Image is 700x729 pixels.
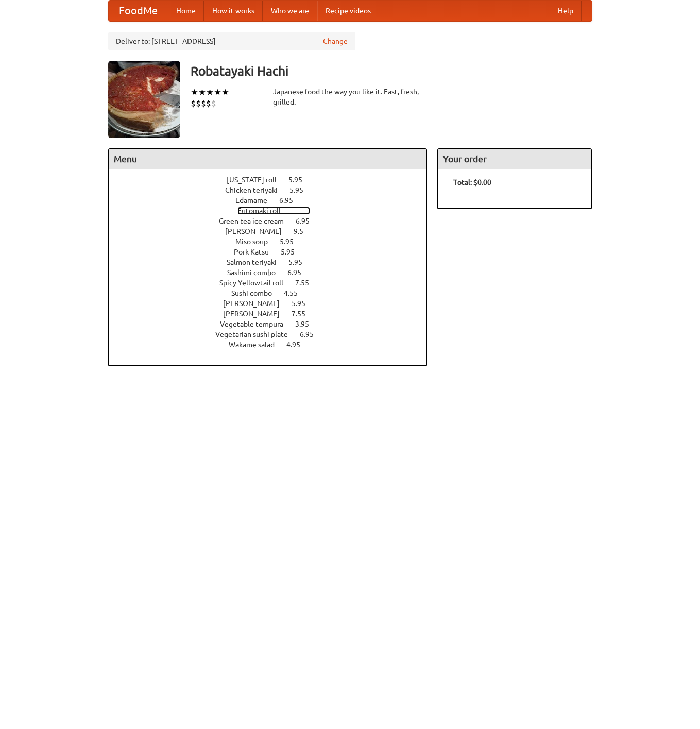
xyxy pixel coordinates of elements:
a: [PERSON_NAME] 7.55 [223,310,325,318]
a: [PERSON_NAME] 5.95 [223,299,325,308]
span: 5.95 [281,248,305,256]
h4: Your order [438,149,591,169]
a: Change [323,36,348,46]
h4: Menu [109,149,427,169]
span: Chicken teriyaki [225,186,288,194]
span: 7.55 [295,279,319,287]
a: Salmon teriyaki 5.95 [227,258,321,266]
span: [US_STATE] roll [227,176,287,184]
a: Spicy Yellowtail roll 7.55 [219,279,328,287]
a: Help [550,1,582,21]
a: Green tea ice cream 6.95 [219,217,329,225]
a: FoodMe [109,1,168,21]
a: Pork Katsu 5.95 [234,248,314,256]
li: $ [196,98,201,109]
span: 5.95 [288,258,313,266]
li: $ [191,98,196,109]
span: 4.55 [284,289,308,297]
a: Recipe videos [317,1,379,21]
span: Green tea ice cream [219,217,294,225]
span: 7.55 [292,310,316,318]
a: Wakame salad 4.95 [229,341,319,349]
span: Vegetable tempura [220,320,294,328]
a: Vegetable tempura 3.95 [220,320,328,328]
span: Vegetarian sushi plate [215,330,298,338]
span: 6.95 [287,268,312,277]
span: [PERSON_NAME] [223,299,290,308]
div: Deliver to: [STREET_ADDRESS] [108,32,355,50]
span: Sushi combo [231,289,282,297]
a: Who we are [263,1,317,21]
b: Total: $0.00 [453,178,491,187]
a: [US_STATE] roll 5.95 [227,176,321,184]
span: Pork Katsu [234,248,279,256]
span: 5.95 [289,186,314,194]
span: 5.95 [280,238,304,246]
span: 5.95 [288,176,313,184]
span: Edamame [235,196,278,205]
h3: Robatayaki Hachi [191,61,592,81]
span: Sashimi combo [227,268,286,277]
li: ★ [191,87,198,98]
span: [PERSON_NAME] [225,227,292,235]
span: [PERSON_NAME] [223,310,290,318]
li: $ [201,98,206,109]
a: Chicken teriyaki 5.95 [225,186,322,194]
span: 6.95 [296,217,320,225]
li: $ [206,98,211,109]
li: ★ [206,87,214,98]
a: Vegetarian sushi plate 6.95 [215,330,333,338]
span: Wakame salad [229,341,285,349]
span: Spicy Yellowtail roll [219,279,294,287]
a: [PERSON_NAME] 9.5 [225,227,322,235]
span: 6.95 [279,196,303,205]
span: Miso soup [235,238,278,246]
span: Futomaki roll [237,207,291,215]
img: angular.jpg [108,61,180,138]
li: ★ [198,87,206,98]
li: $ [211,98,216,109]
a: Futomaki roll [237,207,310,215]
a: How it works [204,1,263,21]
a: Sushi combo 4.55 [231,289,317,297]
a: Sashimi combo 6.95 [227,268,320,277]
span: 9.5 [294,227,314,235]
span: 6.95 [300,330,324,338]
a: Home [168,1,204,21]
div: Japanese food the way you like it. Fast, fresh, grilled. [273,87,428,107]
span: 5.95 [292,299,316,308]
a: Miso soup 5.95 [235,238,313,246]
li: ★ [221,87,229,98]
li: ★ [214,87,221,98]
span: 4.95 [286,341,311,349]
span: 3.95 [295,320,319,328]
a: Edamame 6.95 [235,196,312,205]
span: Salmon teriyaki [227,258,287,266]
